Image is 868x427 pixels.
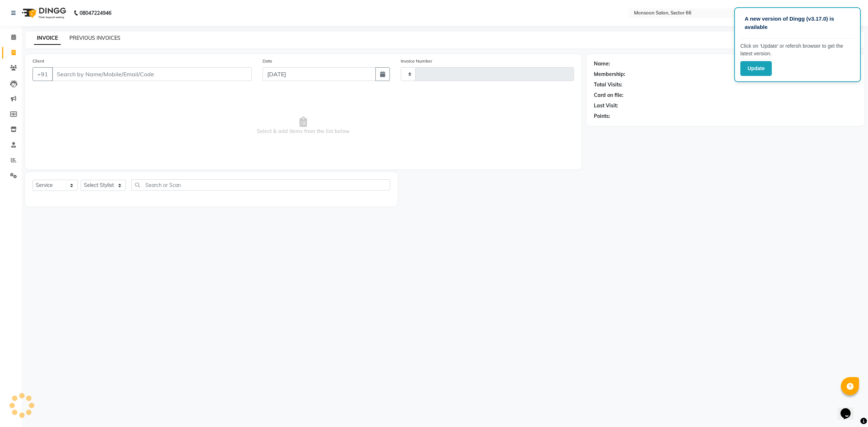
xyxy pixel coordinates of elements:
a: INVOICE [34,32,61,45]
a: PREVIOUS INVOICES [69,35,120,41]
div: Name: [594,60,610,68]
button: Update [740,61,772,76]
input: Search or Scan [131,179,390,191]
div: Total Visits: [594,81,622,89]
input: Search by Name/Mobile/Email/Code [52,67,252,81]
div: Membership: [594,71,625,78]
p: Click on ‘Update’ or refersh browser to get the latest version. [740,42,855,57]
span: Select & add items from the list below [33,90,574,162]
b: 08047224946 [80,3,111,23]
p: A new version of Dingg (v3.17.0) is available [745,15,850,31]
label: Client [33,58,44,64]
button: +91 [33,67,53,81]
iframe: chat widget [838,398,861,420]
label: Date [263,58,272,64]
img: logo [18,3,68,23]
label: Invoice Number [401,58,432,64]
div: Last Visit: [594,102,618,110]
div: Card on file: [594,91,624,99]
div: Points: [594,112,610,120]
